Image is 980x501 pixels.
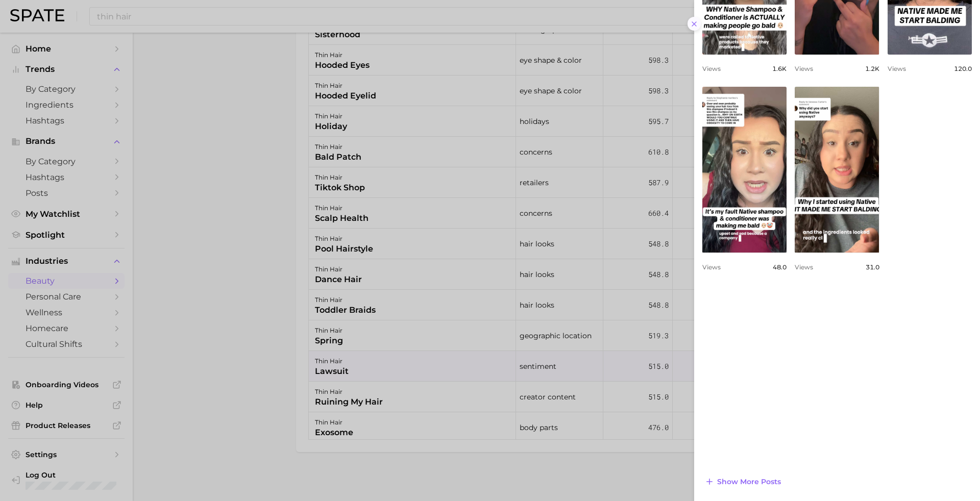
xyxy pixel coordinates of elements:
span: 120.0 [954,65,972,72]
span: 48.0 [773,263,787,271]
span: Views [795,263,813,271]
button: Show more posts [702,474,783,489]
span: 1.2k [865,65,879,72]
span: Show more posts [717,478,781,486]
span: Views [888,65,906,72]
span: Views [702,65,721,72]
span: 31.0 [866,263,879,271]
span: Views [702,263,721,271]
span: 1.6k [772,65,787,72]
span: Views [795,65,813,72]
